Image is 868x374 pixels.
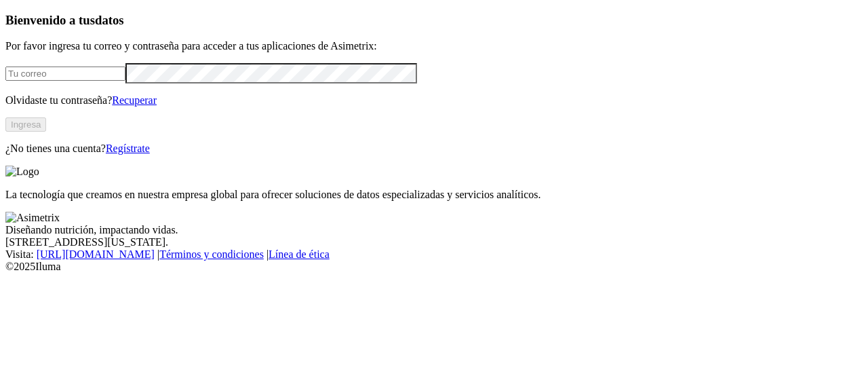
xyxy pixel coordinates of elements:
p: Por favor ingresa tu correo y contraseña para acceder a tus aplicaciones de Asimetrix: [5,40,863,52]
div: Visita : | | [5,248,863,261]
p: Olvidaste tu contraseña? [5,94,863,107]
a: Regístrate [106,143,150,154]
div: © 2025 Iluma [5,261,863,273]
div: Diseñando nutrición, impactando vidas. [5,224,863,236]
p: La tecnología que creamos en nuestra empresa global para ofrecer soluciones de datos especializad... [5,189,863,201]
p: ¿No tienes una cuenta? [5,143,863,155]
a: Recuperar [112,94,157,106]
a: [URL][DOMAIN_NAME] [37,248,155,260]
img: Asimetrix [5,212,60,224]
a: Línea de ética [269,248,330,260]
a: Términos y condiciones [159,248,264,260]
button: Ingresa [5,117,46,132]
img: Logo [5,166,39,178]
input: Tu correo [5,67,125,81]
span: datos [95,13,124,27]
h3: Bienvenido a tus [5,13,863,28]
div: [STREET_ADDRESS][US_STATE]. [5,236,863,248]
